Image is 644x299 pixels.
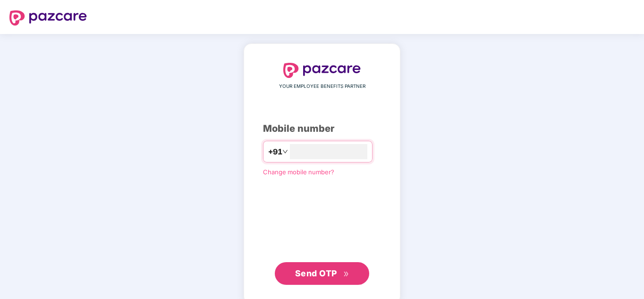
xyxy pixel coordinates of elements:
div: Mobile number [263,121,381,136]
a: Change mobile number? [263,168,334,176]
img: logo [9,10,87,26]
span: double-right [343,271,349,277]
span: down [282,149,288,154]
span: +91 [268,146,282,158]
span: Send OTP [295,268,337,278]
img: logo [283,63,361,78]
span: YOUR EMPLOYEE BENEFITS PARTNER [279,83,365,90]
button: Send OTPdouble-right [275,262,369,285]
